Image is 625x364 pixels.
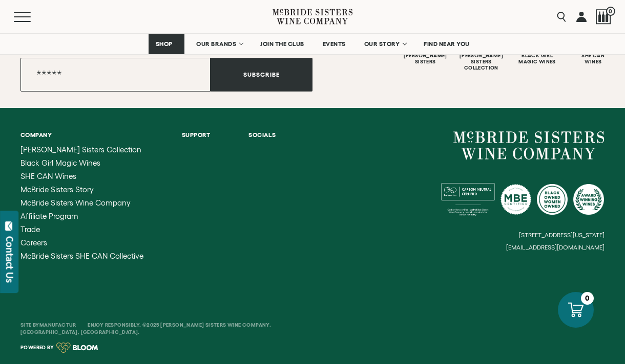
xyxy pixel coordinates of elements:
[399,53,452,65] div: [PERSON_NAME] Sisters
[358,34,412,54] a: OUR STORY
[316,34,352,54] a: EVENTS
[20,145,141,154] span: [PERSON_NAME] Sisters Collection
[581,292,594,305] div: 0
[323,40,346,48] span: EVENTS
[5,236,15,283] div: Contact Us
[20,172,76,180] span: SHE CAN Wines
[20,322,77,328] span: Site By
[190,34,248,54] a: OUR BRANDS
[20,58,211,92] input: Email
[20,238,47,247] span: Careers
[20,322,271,335] span: Enjoy Responsibly. ©2025 [PERSON_NAME] Sisters Wine Company, [GEOGRAPHIC_DATA], [GEOGRAPHIC_DATA].
[20,225,143,234] a: Trade
[39,322,76,328] a: Manufactur
[519,232,605,238] small: [STREET_ADDRESS][US_STATE]
[149,34,184,54] a: SHOP
[506,244,605,251] small: [EMAIL_ADDRESS][DOMAIN_NAME]
[20,185,94,194] span: McBride Sisters Story
[20,186,143,194] a: McBride Sisters Story
[254,34,311,54] a: JOIN THE CLUB
[606,7,615,16] span: 0
[20,345,54,350] span: Powered by
[20,212,143,220] a: Affiliate Program
[196,40,236,48] span: OUR BRANDS
[20,199,143,207] a: McBride Sisters Wine Company
[20,225,40,234] span: Trade
[20,252,143,260] a: McBride Sisters SHE CAN Collective
[14,12,51,22] button: Mobile Menu Trigger
[511,53,564,65] div: Black Girl Magic Wines
[20,146,143,154] a: McBride Sisters Collection
[260,40,304,48] span: JOIN THE CLUB
[20,198,131,207] span: McBride Sisters Wine Company
[20,212,78,220] span: Affiliate Program
[567,53,620,65] div: She Can Wines
[20,239,143,247] a: Careers
[454,53,508,71] div: [PERSON_NAME] Sisters Collection
[424,40,470,48] span: FIND NEAR YOU
[211,58,312,92] button: Subscribe
[20,172,143,180] a: SHE CAN Wines
[417,34,476,54] a: FIND NEAR YOU
[453,131,605,160] a: McBride Sisters Wine Company
[155,40,173,48] span: SHOP
[20,158,100,167] span: Black Girl Magic Wines
[364,40,400,48] span: OUR STORY
[20,159,143,167] a: Black Girl Magic Wines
